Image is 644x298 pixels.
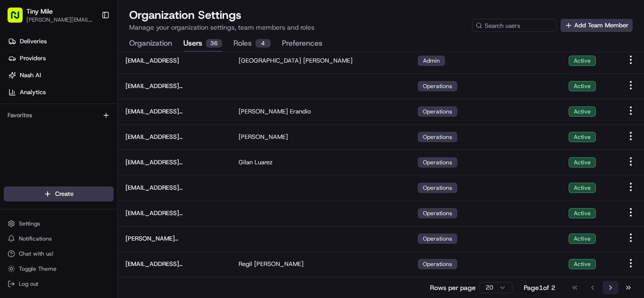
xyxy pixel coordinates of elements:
[129,23,314,32] p: Manage your organization settings, team members and roles
[524,283,555,292] div: Page 1 of 2
[9,137,17,145] div: 📗
[569,56,596,66] div: Active
[418,56,445,66] div: Admin
[129,36,172,52] button: Organization
[19,137,72,146] span: Knowledge Base
[19,250,53,258] span: Chat with us!
[125,184,223,192] span: [EMAIL_ADDRESS][DOMAIN_NAME]
[66,159,114,167] a: Powered byPylon
[6,133,76,150] a: 📗Knowledge Base
[125,133,223,141] span: [EMAIL_ADDRESS][DOMAIN_NAME]
[9,90,26,107] img: 1736555255976-a54dd68f-1ca7-489b-9aae-adbdc363a1c4
[89,137,151,146] span: API Documentation
[418,81,457,91] div: Operations
[20,37,47,46] span: Deliveries
[418,259,457,269] div: Operations
[183,36,222,52] button: Users
[4,85,117,100] a: Analytics
[26,7,53,16] button: Tiny Mile
[4,247,114,260] button: Chat with us!
[418,183,457,193] div: Operations
[4,232,114,245] button: Notifications
[569,106,596,117] div: Active
[4,262,114,275] button: Toggle Theme
[26,16,94,24] button: [PERSON_NAME][EMAIL_ADDRESS][DOMAIN_NAME]
[19,280,38,288] span: Log out
[19,220,40,227] span: Settings
[94,160,114,167] span: Pylon
[32,90,155,99] div: Start new chat
[569,157,596,168] div: Active
[569,183,596,193] div: Active
[239,56,301,65] span: [GEOGRAPHIC_DATA]
[430,283,476,292] p: Rows per page
[418,106,457,117] div: Operations
[290,107,311,116] span: Erandio
[418,234,457,244] div: Operations
[129,8,314,23] h1: Organization Settings
[569,234,596,244] div: Active
[20,54,46,63] span: Providers
[239,107,288,116] span: [PERSON_NAME]
[125,82,223,90] span: [EMAIL_ADDRESS][DOMAIN_NAME]
[472,19,557,32] input: Search users
[125,56,223,65] span: [EMAIL_ADDRESS]
[569,259,596,269] div: Active
[160,93,172,104] button: Start new chat
[255,158,272,167] span: Luarez
[206,39,222,48] div: 36
[418,132,457,142] div: Operations
[55,190,74,198] span: Create
[4,217,114,230] button: Settings
[239,260,252,268] span: Regil
[561,19,633,32] button: Add Team Member
[4,51,117,66] a: Providers
[20,71,41,80] span: Nash AI
[239,133,288,141] span: [PERSON_NAME]
[569,132,596,142] div: Active
[418,208,457,218] div: Operations
[9,38,172,53] p: Welcome 👋
[4,277,114,290] button: Log out
[233,36,271,52] button: Roles
[4,34,117,49] a: Deliveries
[80,137,87,145] div: 💻
[125,260,223,268] span: [EMAIL_ADDRESS][DOMAIN_NAME]
[569,81,596,91] div: Active
[239,158,253,167] span: Gilan
[4,4,98,26] button: Tiny Mile[PERSON_NAME][EMAIL_ADDRESS][DOMAIN_NAME]
[19,265,57,273] span: Toggle Theme
[25,61,156,71] input: Clear
[4,186,114,201] button: Create
[125,107,223,116] span: [EMAIL_ADDRESS][DOMAIN_NAME]
[256,39,271,48] div: 4
[125,234,223,243] span: [PERSON_NAME][EMAIL_ADDRESS][DOMAIN_NAME]
[9,9,28,28] img: Nash
[418,157,457,168] div: Operations
[76,133,155,150] a: 💻API Documentation
[4,108,114,123] div: Favorites
[569,208,596,218] div: Active
[19,235,52,242] span: Notifications
[303,56,353,65] span: [PERSON_NAME]
[125,158,223,167] span: [EMAIL_ADDRESS][DOMAIN_NAME]
[32,99,119,107] div: We're available if you need us!
[254,260,304,268] span: [PERSON_NAME]
[282,36,322,52] button: Preferences
[4,68,117,83] a: Nash AI
[20,88,46,97] span: Analytics
[125,209,223,217] span: [EMAIL_ADDRESS][DOMAIN_NAME]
